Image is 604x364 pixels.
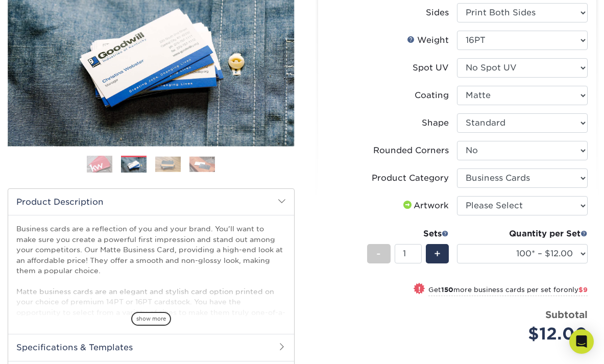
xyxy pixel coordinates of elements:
div: Shape [422,117,449,129]
h2: Product Description [8,189,294,215]
div: Open Intercom Messenger [569,329,594,354]
img: Business Cards 03 [155,156,181,172]
span: $9 [578,286,588,294]
img: Business Cards 04 [189,156,215,172]
span: ! [418,284,421,295]
h2: Specifications & Templates [8,334,294,360]
span: only [564,286,588,294]
div: Spot UV [413,62,449,74]
span: - [376,246,381,261]
div: Weight [407,34,449,46]
div: $12.00 [465,322,588,346]
div: Sets [367,228,449,240]
img: Business Cards 01 [87,152,112,177]
div: Product Category [372,172,449,184]
div: Rounded Corners [373,144,449,157]
img: Business Cards 02 [121,157,147,173]
span: show more [131,312,171,326]
div: Sides [426,7,449,19]
strong: 150 [441,286,453,294]
small: Get more business cards per set for [428,286,588,296]
div: Artwork [401,200,449,212]
strong: Subtotal [545,309,588,320]
span: + [434,246,441,261]
div: Coating [415,89,449,102]
div: Quantity per Set [457,228,588,240]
